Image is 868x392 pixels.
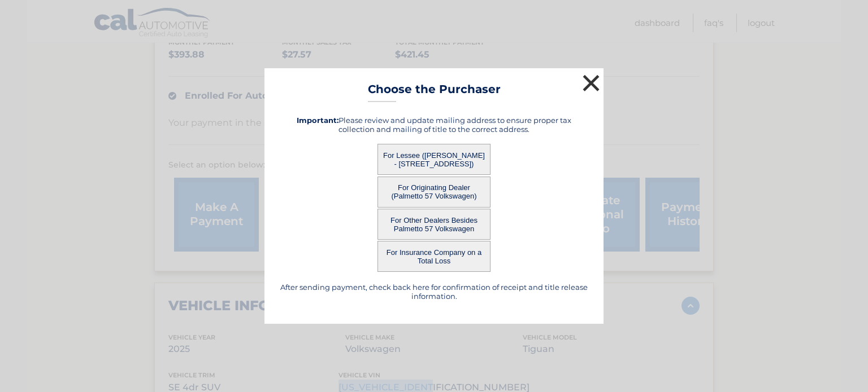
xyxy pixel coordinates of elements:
h5: After sending payment, check back here for confirmation of receipt and title release information. [279,283,589,301]
strong: Important: [297,116,338,125]
button: For Insurance Company on a Total Loss [377,241,491,272]
button: For Other Dealers Besides Palmetto 57 Volkswagen [377,209,491,240]
button: × [580,72,602,94]
h3: Choose the Purchaser [368,82,501,102]
h5: Please review and update mailing address to ensure proper tax collection and mailing of title to ... [279,116,589,134]
button: For Lessee ([PERSON_NAME] - [STREET_ADDRESS]) [377,144,491,175]
button: For Originating Dealer (Palmetto 57 Volkswagen) [377,177,491,208]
